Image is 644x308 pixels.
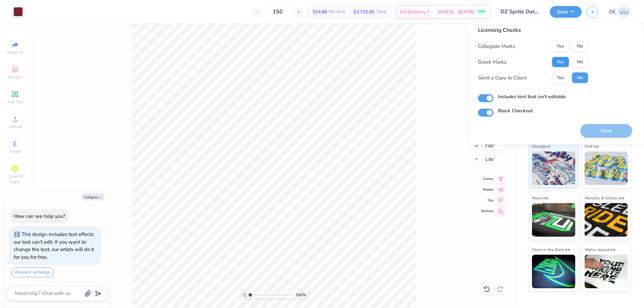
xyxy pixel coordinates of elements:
label: Includes text that isn't editable [498,93,566,100]
button: No [572,57,588,67]
label: Block Checkout [498,107,533,114]
button: Request a change [11,267,54,277]
button: Yes [552,72,569,83]
span: Greek [10,149,20,154]
span: Center [481,177,493,181]
span: Water based Ink [585,246,615,253]
div: Send a Copy to Client [478,74,527,82]
span: Puff Ink [585,143,599,150]
img: Standard [532,151,575,185]
span: Middle [481,187,493,192]
span: Designs [8,74,22,80]
button: Save [550,6,582,18]
span: $24.88 [313,8,327,15]
div: Greek Marks [478,58,506,66]
span: Add Text [7,99,23,105]
span: Est. Delivery [400,8,426,15]
button: Yes [552,41,569,52]
span: FREE [478,9,485,14]
input: Untitled Design [495,5,545,18]
span: DE [609,8,616,16]
button: Collapse [82,193,104,200]
span: $3,732.00 [354,8,374,15]
img: Glow in the Dark Ink [532,255,575,288]
span: Clipart & logos [3,174,27,184]
img: Djian Evardoni [618,5,631,18]
img: Water based Ink [585,255,628,288]
span: Upload [8,124,22,129]
span: Bottom [481,209,493,213]
div: How can we help you? [14,213,65,220]
span: Metallic & Glitter Ink [585,194,624,201]
span: Glow in the Dark Ink [532,246,570,253]
span: Image AI [7,50,23,55]
a: DE [609,5,631,18]
div: Licensing Checks [478,26,588,34]
span: Top [481,198,493,203]
button: Yes [552,57,569,67]
img: Puff Ink [585,151,628,185]
button: No [572,72,588,83]
span: [DATE] - [DATE] [438,8,474,15]
span: Total [376,8,386,15]
img: Metallic & Glitter Ink [585,203,628,237]
img: Neon Ink [532,203,575,237]
span: Neon Ink [532,194,548,201]
span: Standard [532,143,550,150]
span: Per Item [329,8,345,15]
input: – – [265,6,291,18]
div: This design includes text effects our tool can't edit. If you want to change the text, our artist... [14,231,94,260]
div: Collegiate Marks [478,43,515,50]
button: No [572,41,588,52]
span: 100 % [296,292,306,298]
